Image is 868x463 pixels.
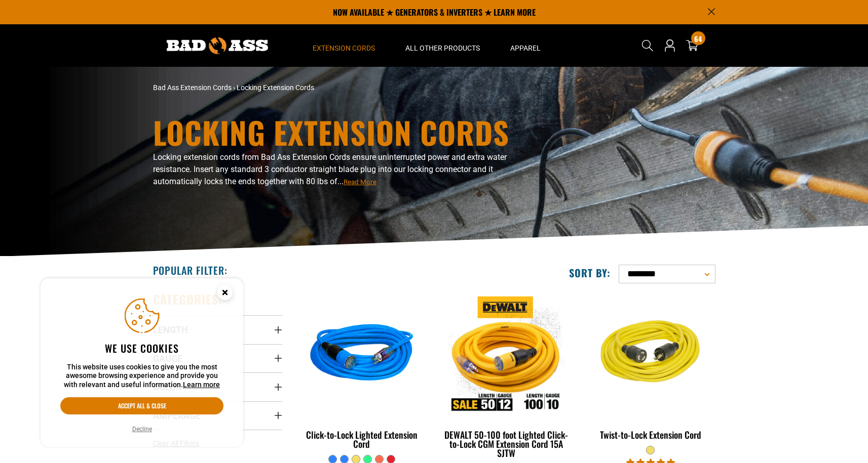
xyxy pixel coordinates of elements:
[495,24,556,67] summary: Apparel
[233,83,235,92] span: ›
[153,152,507,186] span: Locking extension cords from Bad Ass Extension Cords ensure uninterrupted power and extra water r...
[153,264,228,277] h2: Popular Filter:
[587,297,714,413] img: yellow
[442,297,570,413] img: DEWALT 50-100 foot Lighted Click-to-Lock CGM Extension Cord 15A SJTW
[153,117,523,147] h1: Locking Extension Cords
[694,35,702,43] span: 64
[441,430,571,457] div: DEWALT 50-100 foot Lighted Click-to-Lock CGM Extension Cord 15A SJTW
[639,37,656,54] summary: Search
[60,342,223,355] h2: We use cookies
[390,24,495,67] summary: All Other Products
[183,381,220,389] a: Learn more
[41,278,243,447] aside: Cookie Consent
[298,297,426,413] img: blue
[569,266,611,279] label: Sort by:
[586,430,715,439] div: Twist-to-Lock Extension Cord
[510,44,541,53] span: Apparel
[60,397,223,414] button: Accept all & close
[167,37,268,54] img: Bad Ass Extension Cords
[405,44,480,53] span: All Other Products
[297,430,427,448] div: Click-to-Lock Lighted Extension Cord
[60,363,223,390] p: This website uses cookies to give you the most awesome browsing experience and provide you with r...
[237,83,314,92] span: Locking Extension Cords
[297,291,427,454] a: blue Click-to-Lock Lighted Extension Cord
[313,44,375,53] span: Extension Cords
[153,439,199,447] span: Clear All Filters
[586,291,715,445] a: yellow Twist-to-Lock Extension Cord
[129,424,155,434] button: Decline
[297,24,390,67] summary: Extension Cords
[153,83,232,92] a: Bad Ass Extension Cords
[344,178,376,186] span: Read More
[153,82,523,93] nav: breadcrumbs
